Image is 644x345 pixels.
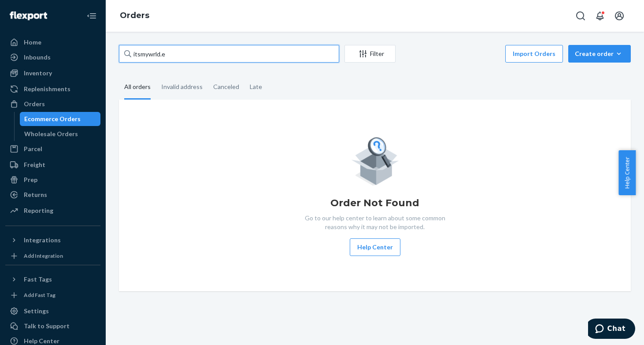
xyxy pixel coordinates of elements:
ol: breadcrumbs [113,3,156,29]
button: Open Search Box [572,7,589,25]
div: Reporting [24,206,53,215]
div: Wholesale Orders [24,130,78,138]
div: Invalid address [161,75,203,98]
button: Open account menu [611,7,628,25]
button: Import Orders [505,45,563,63]
div: Add Fast Tag [24,291,56,299]
button: Help Center [350,238,400,256]
button: Filter [344,45,396,63]
div: Settings [24,307,49,315]
a: Returns [5,188,100,202]
button: Integrations [5,233,100,247]
a: Wholesale Orders [20,127,101,141]
div: Parcel [24,145,42,153]
a: Inventory [5,66,100,80]
div: Returns [24,190,47,199]
button: Close Navigation [83,7,100,25]
a: Parcel [5,142,100,156]
div: Canceled [213,75,239,98]
img: Flexport logo [10,11,47,20]
a: Freight [5,158,100,172]
div: Inbounds [24,53,51,62]
button: Talk to Support [5,319,100,333]
div: Ecommerce Orders [24,115,81,123]
button: Help Center [618,150,636,195]
div: Home [24,38,41,47]
a: Home [5,35,100,49]
div: Integrations [24,236,61,245]
button: Open notifications [591,7,609,25]
div: Prep [24,175,37,184]
p: Go to our help center to learn about some common reasons why it may not be imported. [298,214,452,231]
a: Prep [5,173,100,187]
div: Talk to Support [24,322,70,330]
div: All orders [124,75,151,100]
div: Create order [575,49,624,58]
div: Filter [345,49,395,58]
a: Inbounds [5,50,100,64]
div: Replenishments [24,85,70,93]
a: Settings [5,304,100,318]
div: Add Integration [24,252,63,260]
button: Create order [568,45,631,63]
div: Late [250,75,262,98]
a: Replenishments [5,82,100,96]
img: Empty list [351,135,399,185]
a: Orders [120,11,149,20]
a: Reporting [5,204,100,218]
div: Freight [24,160,45,169]
h1: Order Not Found [330,196,419,210]
a: Ecommerce Orders [20,112,101,126]
input: Search orders [119,45,339,63]
a: Orders [5,97,100,111]
div: Orders [24,100,45,108]
iframe: Opens a widget where you can chat to one of our agents [588,319,635,341]
div: Fast Tags [24,275,52,284]
button: Fast Tags [5,272,100,286]
a: Add Integration [5,251,100,261]
a: Add Fast Tag [5,290,100,300]
div: Inventory [24,69,52,78]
